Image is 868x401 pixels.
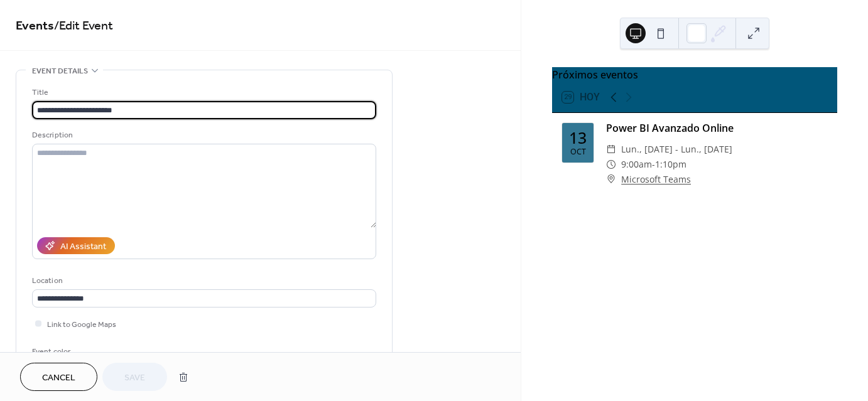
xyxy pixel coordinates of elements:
[37,237,115,254] button: AI Assistant
[552,67,837,82] div: Próximos eventos
[42,372,75,385] span: Cancel
[47,318,116,331] span: Link to Google Maps
[621,157,652,172] span: 9:00am
[606,157,616,172] div: ​
[32,65,88,78] span: Event details
[655,157,686,172] span: 1:10pm
[54,14,113,38] span: / Edit Event
[652,157,655,172] span: -
[60,240,106,254] div: AI Assistant
[621,142,732,157] span: lun., [DATE] - lun., [DATE]
[32,345,126,358] div: Event color
[32,274,374,287] div: Location
[20,363,97,391] button: Cancel
[606,142,616,157] div: ​
[606,120,827,136] div: Power BI Avanzado Online
[621,172,691,187] a: Microsoft Teams
[16,14,54,38] a: Events
[606,172,616,187] div: ​
[570,148,586,156] div: oct
[32,86,374,99] div: Title
[32,129,374,142] div: Description
[569,130,587,146] div: 13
